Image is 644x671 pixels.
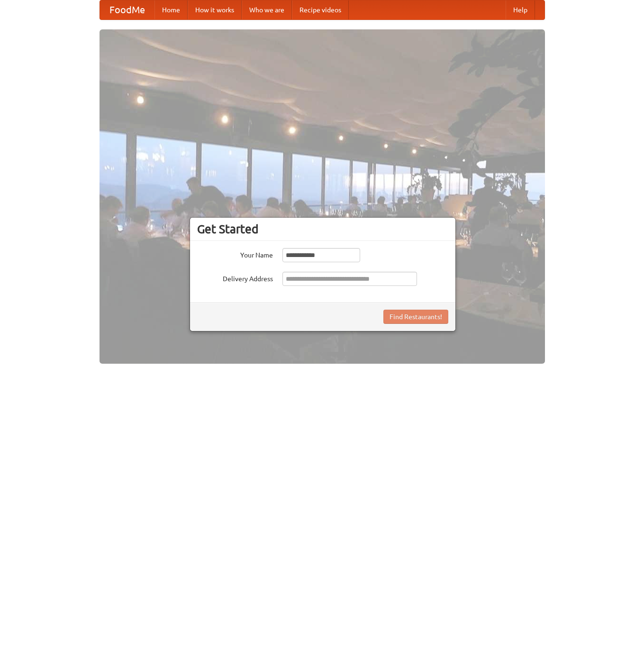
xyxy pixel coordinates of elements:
[506,0,535,19] a: Help
[197,222,448,236] h3: Get Started
[292,0,349,19] a: Recipe videos
[383,310,448,324] button: Find Restaurants!
[100,0,154,19] a: FoodMe
[197,248,273,260] label: Your Name
[197,272,273,284] label: Delivery Address
[188,0,242,19] a: How it works
[242,0,292,19] a: Who we are
[154,0,188,19] a: Home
